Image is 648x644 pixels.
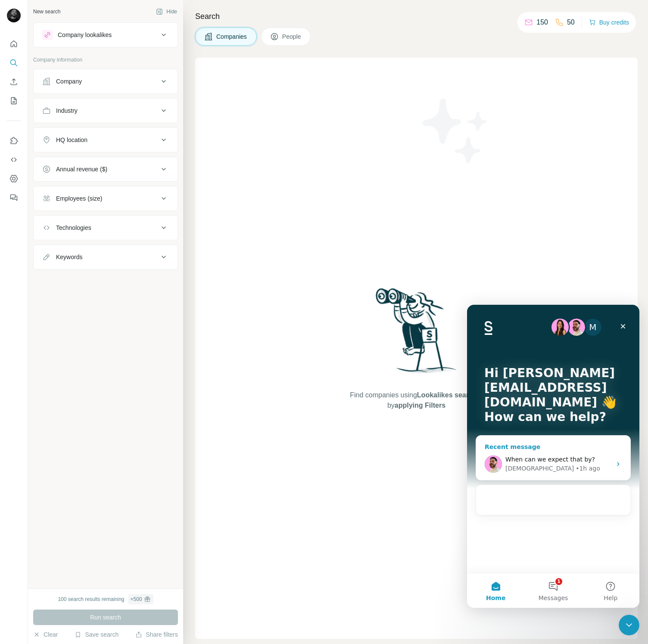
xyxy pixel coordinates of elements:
div: Company lookalikes [58,31,112,39]
button: Quick start [7,36,21,52]
button: Industry [34,100,178,121]
div: Company [56,77,82,86]
button: HQ location [34,130,178,150]
button: Feedback [7,190,21,205]
button: Search [7,55,21,71]
div: Industry [56,106,78,115]
button: Clear [33,630,58,639]
p: 50 [567,17,575,28]
span: Lookalikes search [417,391,477,399]
button: Company [34,71,178,92]
p: Company information [33,56,178,64]
span: Companies [216,32,248,41]
p: 150 [536,17,548,28]
span: People [282,32,302,41]
button: Keywords [34,247,178,267]
button: Technologies [34,217,178,238]
button: Use Surfe API [7,152,21,167]
img: Surfe Illustration - Stars [417,92,494,170]
div: Employees (size) [56,194,102,203]
span: Find companies using or by [347,390,485,411]
div: Keywords [56,253,82,261]
button: Use Surfe on LinkedIn [7,133,21,149]
span: applying Filters [395,402,445,409]
button: Buy credits [589,16,629,28]
button: Annual revenue ($) [34,159,178,180]
div: HQ location [56,136,87,144]
button: Save search [75,630,118,639]
button: Dashboard [7,171,21,186]
button: Hide [150,5,183,18]
button: Company lookalikes [34,25,178,45]
div: New search [33,8,60,15]
iframe: Intercom live chat [467,305,639,608]
h4: Search [195,10,638,22]
img: Avatar [7,9,21,22]
div: Annual revenue ($) [56,165,107,173]
button: My lists [7,93,21,108]
iframe: Intercom live chat [619,615,639,635]
button: Employees (size) [34,188,178,209]
div: 100 search results remaining [58,594,153,604]
div: Technologies [56,223,91,232]
button: Enrich CSV [7,74,21,90]
img: Surfe Illustration - Woman searching with binoculars [372,286,461,382]
button: Share filters [135,630,178,639]
div: + 500 [131,595,142,603]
